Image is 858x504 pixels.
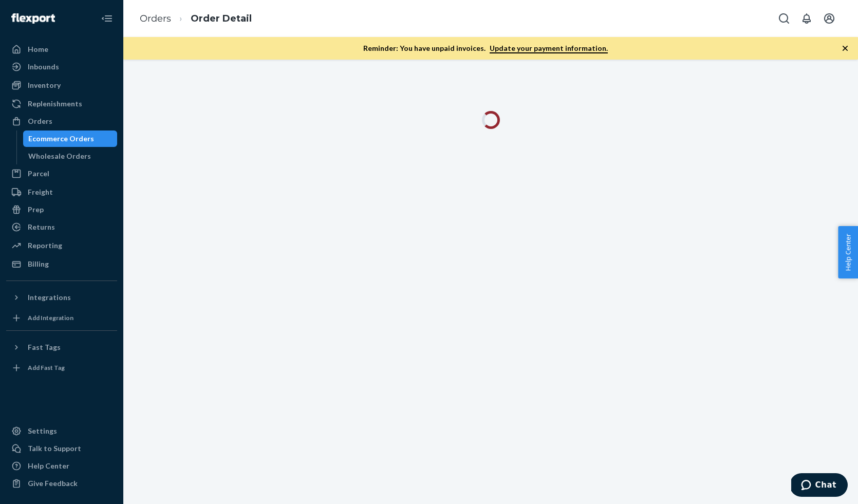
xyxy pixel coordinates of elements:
a: Parcel [6,165,117,182]
p: Reminder: You have unpaid invoices. [363,43,608,53]
a: Ecommerce Orders [23,130,118,147]
div: Freight [28,187,53,197]
a: Returns [6,219,117,235]
a: Settings [6,423,117,439]
div: Add Integration [28,313,73,322]
a: Home [6,41,117,58]
a: Wholesale Orders [23,148,118,164]
button: Talk to Support [6,440,117,457]
a: Orders [6,113,117,129]
iframe: Opens a widget where you can chat to one of our agents [791,473,848,499]
div: Home [28,44,48,54]
div: Orders [28,116,52,126]
div: Talk to Support [28,443,81,454]
button: Open account menu [819,8,840,29]
a: Reporting [6,237,117,254]
div: Prep [28,204,44,215]
a: Prep [6,201,117,218]
a: Inventory [6,77,117,94]
div: Wholesale Orders [28,151,91,161]
div: Parcel [28,169,49,179]
a: Help Center [6,458,117,474]
div: Reporting [28,240,62,251]
a: Order Detail [191,13,252,24]
div: Billing [28,259,49,269]
a: Update your payment information. [490,44,608,53]
button: Open Search Box [774,8,794,29]
a: Billing [6,256,117,272]
div: Returns [28,222,55,232]
button: Fast Tags [6,339,117,356]
div: Inbounds [28,62,59,72]
button: Close Navigation [97,8,117,29]
div: Give Feedback [28,478,78,489]
button: Open notifications [796,8,817,29]
div: Integrations [28,292,71,303]
div: Add Fast Tag [28,363,65,372]
button: Integrations [6,289,117,306]
a: Add Fast Tag [6,360,117,376]
a: Freight [6,184,117,200]
ol: breadcrumbs [132,4,260,34]
div: Help Center [28,461,69,471]
a: Inbounds [6,59,117,75]
div: Inventory [28,80,61,90]
div: Replenishments [28,99,82,109]
a: Replenishments [6,96,117,112]
a: Add Integration [6,310,117,326]
button: Help Center [838,226,858,278]
div: Fast Tags [28,342,61,352]
img: Flexport logo [11,13,55,24]
div: Ecommerce Orders [28,134,94,144]
button: Give Feedback [6,475,117,492]
a: Orders [140,13,171,24]
div: Settings [28,426,57,436]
